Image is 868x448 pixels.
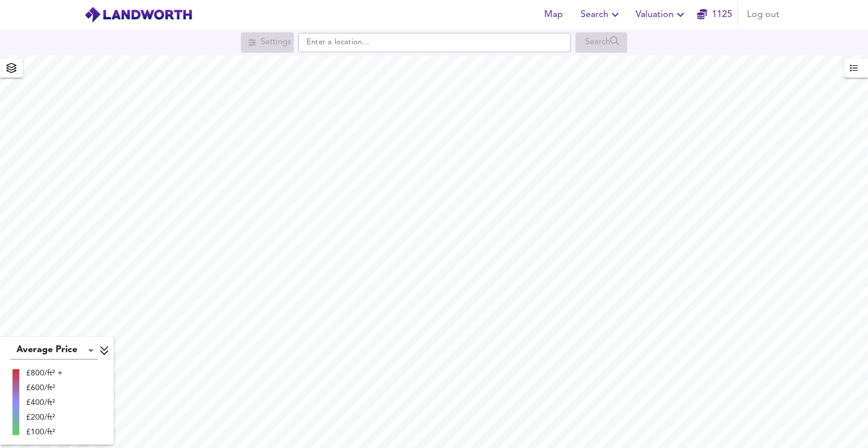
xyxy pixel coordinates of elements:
div: £800/ft² + [26,367,62,379]
input: Enter a location... [298,33,571,52]
span: Valuation [636,7,687,23]
a: 1125 [697,7,732,23]
span: Search [581,7,622,23]
div: Average Price [10,341,98,360]
div: £600/ft² [26,382,62,394]
button: 1125 [696,3,733,26]
button: Map [535,3,571,26]
div: Search for a location first or explore the map [241,32,294,53]
span: Map [540,7,567,23]
button: Search [576,3,627,26]
button: Valuation [631,3,692,26]
img: logo [84,6,193,23]
div: Search for a location first or explore the map [575,32,627,53]
div: £100/ft² [26,426,62,438]
button: Log out [742,3,784,26]
div: £400/ft² [26,397,62,408]
span: Log out [747,7,779,23]
div: £200/ft² [26,412,62,423]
